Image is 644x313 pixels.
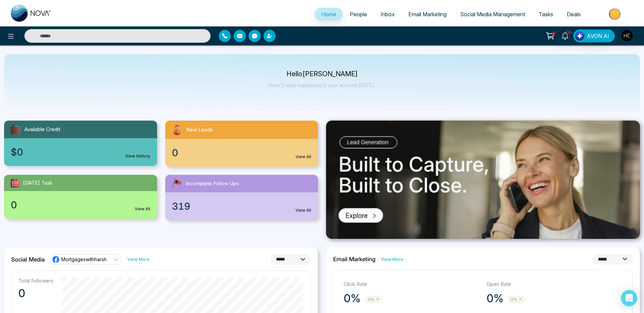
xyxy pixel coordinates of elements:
span: $0 [11,145,23,159]
a: Deals [560,8,587,21]
div: Open Intercom Messenger [621,290,637,306]
a: Incomplete Follow Ups319View All [161,175,322,220]
p: Open Rate [487,280,623,288]
p: 0 [18,287,53,300]
span: Home [321,11,336,18]
a: View All [296,154,311,160]
a: View More [381,256,403,263]
p: Hello [PERSON_NAME] [269,71,375,77]
span: Inbox [381,11,395,18]
p: 0% [487,292,503,305]
span: 0% [508,296,525,304]
span: 319 [172,199,190,213]
span: Social Media Management [460,11,525,18]
a: Social Media Management [453,8,532,21]
a: View More [127,256,150,263]
span: Email Marketing [408,11,447,18]
img: . [326,121,640,239]
span: 0% [365,296,383,304]
a: View All [296,207,311,213]
a: Email Marketing [402,8,453,21]
button: AVON AI [573,29,615,42]
img: Market-place.gif [591,6,640,22]
p: Total Followers [18,277,53,284]
span: Deals [567,11,581,18]
a: Tasks [532,8,560,21]
a: View All [135,206,150,212]
span: People [350,11,367,18]
a: People [343,8,374,21]
a: View History [125,153,150,159]
h2: Social Media [11,256,45,263]
a: 10+ [557,29,573,41]
p: Here's what happening in your account [DATE]. [269,82,375,88]
a: New Leads0View All [161,121,322,167]
span: 10+ [565,29,571,36]
span: 0 [11,198,17,212]
img: newLeads.svg [171,123,184,136]
img: User Avatar [621,30,633,41]
img: Lead Flow [575,31,584,41]
img: availableCredit.svg [9,123,22,135]
h2: Email Marketing [333,256,375,263]
img: followUps.svg [171,178,183,190]
span: Available Credit [24,126,60,133]
span: AVON AI [587,32,609,40]
span: New Leads [186,126,213,134]
span: Incomplete Follow Ups [186,180,239,188]
span: 0 [172,146,178,160]
span: Tasks [539,11,553,18]
img: Nova CRM Logo [11,5,51,22]
span: [DATE] Task [23,179,52,187]
span: Mortgageswithharsh [61,256,107,263]
img: todayTask.svg [9,178,20,188]
p: Click Rate [344,280,480,288]
a: Inbox [374,8,402,21]
p: 0% [344,292,361,305]
a: Home [315,8,343,21]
